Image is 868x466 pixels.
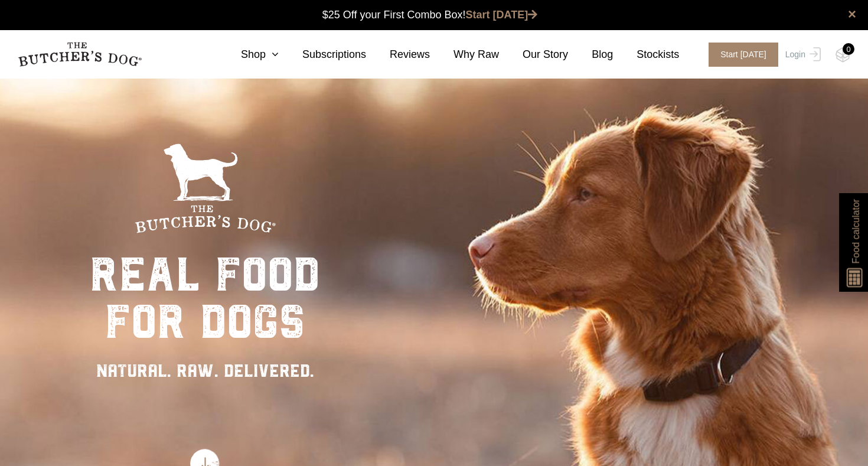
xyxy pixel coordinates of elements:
[279,47,366,63] a: Subscriptions
[697,43,782,67] a: Start [DATE]
[836,47,850,63] img: TBD_Cart-Empty.png
[849,199,863,263] span: Food calculator
[568,47,613,63] a: Blog
[366,47,430,63] a: Reviews
[613,47,679,63] a: Stockists
[709,43,778,67] span: Start [DATE]
[90,357,320,384] div: NATURAL. RAW. DELIVERED.
[843,43,854,55] div: 0
[499,47,568,63] a: Our Story
[430,47,499,63] a: Why Raw
[466,9,538,21] a: Start [DATE]
[782,43,821,67] a: Login
[848,7,856,21] a: close
[217,47,279,63] a: Shop
[90,251,320,346] div: real food for dogs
